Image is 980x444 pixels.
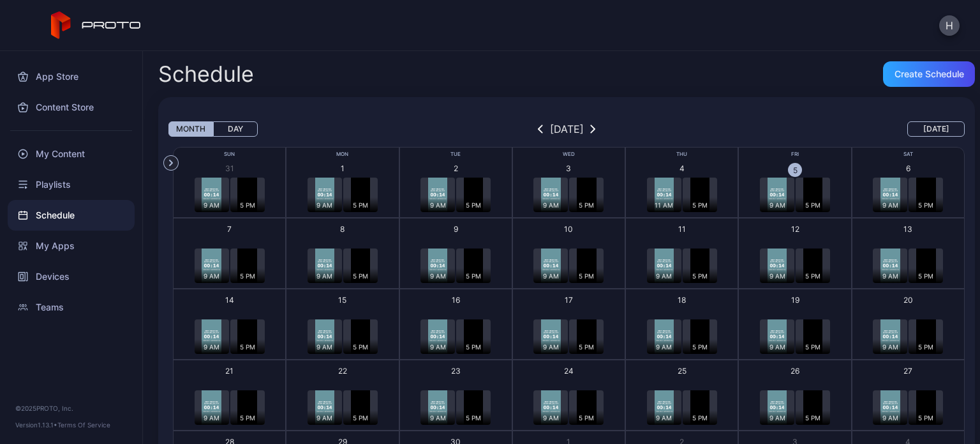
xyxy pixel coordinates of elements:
[533,197,568,212] div: 9 AM
[760,268,794,283] div: 9 AM
[456,268,491,283] div: 5 PM
[550,121,584,137] div: [DATE]
[225,365,234,376] div: 21
[738,218,851,289] button: 129 AM5 PM
[647,410,681,425] div: 9 AM
[341,163,345,174] div: 1
[873,268,907,283] div: 9 AM
[8,261,135,292] a: Devices
[399,360,512,431] button: 239 AM5 PM
[456,197,491,212] div: 5 PM
[456,339,491,354] div: 5 PM
[230,197,265,212] div: 5 PM
[647,339,681,354] div: 9 AM
[195,410,229,425] div: 9 AM
[569,268,604,283] div: 5 PM
[788,163,802,177] div: 5
[873,197,907,212] div: 9 AM
[340,224,345,234] div: 8
[225,295,234,305] div: 14
[564,224,573,234] div: 10
[512,289,625,360] button: 179 AM5 PM
[286,218,399,289] button: 89 AM5 PM
[456,410,491,425] div: 5 PM
[512,147,625,218] button: 39 AM5 PM
[454,163,458,174] div: 2
[873,410,907,425] div: 9 AM
[852,218,965,289] button: 139 AM5 PM
[338,365,347,376] div: 22
[8,200,135,231] div: Schedule
[909,410,943,425] div: 5 PM
[308,410,342,425] div: 9 AM
[791,224,799,234] div: 12
[907,121,965,137] button: [DATE]
[533,339,568,354] div: 9 AM
[569,197,604,212] div: 5 PM
[512,150,625,158] div: Wed
[883,61,975,87] button: Create Schedule
[791,295,799,305] div: 19
[791,365,799,376] div: 26
[451,365,461,376] div: 23
[173,150,286,158] div: Sun
[852,147,965,218] button: 69 AM5 PM
[625,150,738,158] div: Thu
[909,268,943,283] div: 5 PM
[338,295,346,305] div: 15
[452,295,460,305] div: 16
[512,218,625,289] button: 109 AM5 PM
[173,147,286,218] button: 319 AM5 PM
[8,169,135,200] div: Playlists
[420,339,455,354] div: 9 AM
[683,197,717,212] div: 5 PM
[533,268,568,283] div: 9 AM
[173,289,286,360] button: 149 AM5 PM
[168,121,213,137] button: Month
[8,139,135,169] a: My Content
[399,289,512,360] button: 169 AM5 PM
[195,197,229,212] div: 9 AM
[683,339,717,354] div: 5 PM
[420,268,455,283] div: 9 AM
[195,268,229,283] div: 9 AM
[796,268,830,283] div: 5 PM
[683,268,717,283] div: 5 PM
[343,197,378,212] div: 5 PM
[420,410,455,425] div: 9 AM
[308,339,342,354] div: 9 AM
[8,292,135,323] div: Teams
[625,289,738,360] button: 189 AM5 PM
[8,231,135,261] div: My Apps
[625,147,738,218] button: 411 AM5 PM
[8,92,135,123] a: Content Store
[903,295,913,305] div: 20
[625,218,738,289] button: 119 AM5 PM
[399,150,512,158] div: Tue
[678,365,687,376] div: 25
[8,61,135,92] a: App Store
[678,295,686,305] div: 18
[796,339,830,354] div: 5 PM
[230,339,265,354] div: 5 PM
[760,197,794,212] div: 9 AM
[454,224,458,234] div: 9
[852,150,965,158] div: Sat
[679,163,685,174] div: 4
[195,339,229,354] div: 9 AM
[213,121,258,137] button: Day
[873,339,907,354] div: 9 AM
[286,360,399,431] button: 229 AM5 PM
[343,410,378,425] div: 5 PM
[895,69,964,79] div: Create Schedule
[796,410,830,425] div: 5 PM
[909,339,943,354] div: 5 PM
[909,197,943,212] div: 5 PM
[939,15,960,36] button: H
[308,197,342,212] div: 9 AM
[173,218,286,289] button: 79 AM5 PM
